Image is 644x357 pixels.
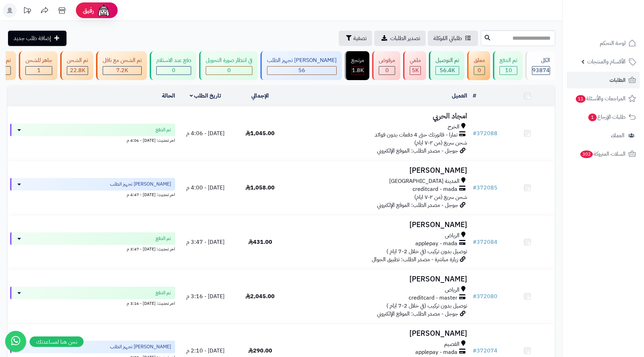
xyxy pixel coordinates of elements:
[473,238,497,246] a: #372084
[59,51,95,80] a: تم الشحن 22.8K
[436,67,459,75] div: 56407
[409,294,457,302] span: creditcard - master
[162,92,175,100] a: الحالة
[186,129,225,138] span: [DATE] - 4:06 م
[580,150,593,158] span: 302
[156,235,171,242] span: تم الدفع
[415,240,457,248] span: applepay - mada
[259,51,343,80] a: [PERSON_NAME] تجهيز الطلب 56
[372,255,458,264] span: زيارة مباشرة - مصدر الطلب: تطبيق الجوال
[414,139,467,147] span: شحن سريع (من ٢-٧ ايام)
[588,114,597,121] span: 1
[248,238,272,246] span: 431.00
[377,201,458,209] span: جوجل - مصدر الطلب: الموقع الإلكتروني
[245,184,275,192] span: 1,058.00
[576,95,586,103] span: 11
[290,275,467,283] h3: [PERSON_NAME]
[377,310,458,318] span: جوجل - مصدر الطلب: الموقع الإلكتروني
[610,75,626,85] span: الطلبات
[70,66,85,75] span: 22.8K
[186,347,225,355] span: [DATE] - 2:10 م
[290,166,467,174] h3: [PERSON_NAME]
[103,56,142,64] div: تم الشحن مع ناقل
[386,247,467,256] span: توصيل بدون تركيب (في خلال 2-7 ايام )
[473,129,497,138] a: #372088
[567,146,640,162] a: السلات المتروكة302
[206,67,252,75] div: 0
[110,343,171,350] span: [PERSON_NAME] تجهيز الطلب
[186,292,225,301] span: [DATE] - 3:16 م
[567,127,640,144] a: العملاء
[567,72,640,88] a: الطلبات
[390,34,420,42] span: تصدير الطلبات
[473,347,477,355] span: #
[339,31,372,46] button: تصفية
[353,34,367,42] span: تصفية
[473,238,477,246] span: #
[474,67,485,75] div: 0
[473,184,477,192] span: #
[17,51,59,80] a: جاهز للشحن 1
[267,67,336,75] div: 56
[298,66,305,75] span: 56
[435,56,459,64] div: تم التوصيل
[524,51,557,80] a: الكل93874
[473,184,497,192] a: #372085
[587,57,626,67] span: الأقسام والمنتجات
[251,92,269,100] a: الإجمالي
[26,67,52,75] div: 1
[103,67,141,75] div: 7223
[116,66,128,75] span: 7.2K
[445,232,460,240] span: الرياض
[37,66,41,75] span: 1
[473,347,497,355] a: #372074
[473,92,476,100] a: #
[466,51,492,80] a: معلق 0
[379,67,395,75] div: 0
[351,56,364,64] div: مرتجع
[374,31,426,46] a: تصدير الطلبات
[206,56,252,64] div: في انتظار صورة التحويل
[198,51,259,80] a: في انتظار صورة التحويل 0
[375,131,457,139] span: تمارا - فاتورتك حتى 4 دفعات بدون فوائد
[10,136,175,143] div: اخر تحديث: [DATE] - 4:06 م
[245,129,275,138] span: 1,045.00
[386,302,467,310] span: توصيل بدون تركيب (في خلال 2-7 ايام )
[473,129,477,138] span: #
[156,126,171,133] span: تم الدفع
[245,292,275,301] span: 2,045.00
[377,147,458,155] span: جوجل - مصدر الطلب: الموقع الإلكتروني
[410,56,421,64] div: ملغي
[290,112,467,120] h3: امجاد الحربي
[478,66,481,75] span: 0
[371,51,402,80] a: مرفوض 0
[433,34,462,42] span: طلباتي المُوكلة
[83,6,94,15] span: رفيق
[580,149,626,159] span: السلات المتروكة
[186,184,225,192] span: [DATE] - 4:00 م
[352,67,364,75] div: 1799
[413,185,457,193] span: creditcard - mada
[500,56,517,64] div: تم الدفع
[448,123,460,131] span: الخرج
[492,51,524,80] a: تم الدفع 10
[385,66,389,75] span: 0
[532,66,550,75] span: 93874
[267,56,337,64] div: [PERSON_NAME] تجهيز الطلب
[452,92,467,100] a: العميل
[389,177,460,185] span: المدينة [GEOGRAPHIC_DATA]
[290,329,467,337] h3: [PERSON_NAME]
[190,92,221,100] a: تاريخ الطلب
[8,31,66,46] a: إضافة طلب جديد
[172,66,175,75] span: 0
[428,31,478,46] a: طلباتي المُوكلة
[10,299,175,306] div: اخر تحديث: [DATE] - 3:16 م
[500,67,517,75] div: 10
[567,109,640,125] a: طلبات الإرجاع1
[67,67,88,75] div: 22773
[67,56,88,64] div: تم الشحن
[444,340,460,348] span: القصيم
[505,66,512,75] span: 10
[473,292,477,301] span: #
[379,56,395,64] div: مرفوض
